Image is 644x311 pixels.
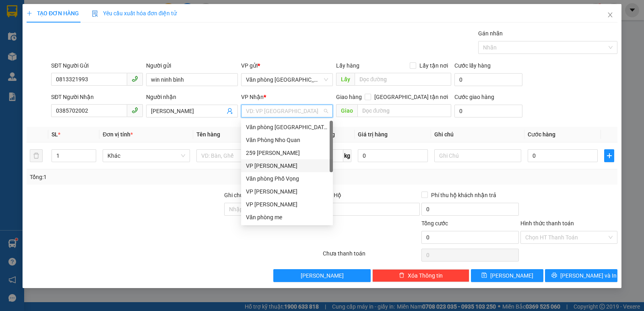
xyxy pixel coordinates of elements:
[454,73,522,86] input: Cước lấy hàng
[246,200,328,209] div: VP [PERSON_NAME]
[146,93,238,101] div: Người nhận
[107,150,185,162] span: Khác
[241,146,333,159] div: 259 Lê Duẩn
[408,271,443,280] span: Xóa Thông tin
[246,174,328,183] div: Văn phòng Phố Vọng
[246,161,328,170] div: VP [PERSON_NAME]
[196,149,283,162] input: VD: Bàn, Ghế
[434,149,521,162] input: Ghi Chú
[30,149,43,162] button: delete
[358,149,428,162] input: 0
[605,152,614,159] span: plus
[273,269,370,282] button: [PERSON_NAME]
[416,61,451,70] span: Lấy tận nơi
[146,61,238,70] div: Người gửi
[227,108,233,114] span: user-add
[241,94,264,100] span: VP Nhận
[27,10,32,16] span: plus
[421,220,448,227] span: Tổng cước
[52,131,58,138] span: SL
[246,74,328,86] span: Văn phòng Ninh Bình
[355,73,452,86] input: Dọc đường
[545,269,617,282] button: printer[PERSON_NAME] và In
[357,104,452,117] input: Dọc đường
[241,211,333,224] div: Văn phòng me
[343,149,351,162] span: kg
[560,271,617,280] span: [PERSON_NAME] và In
[336,104,357,117] span: Giao
[51,93,143,101] div: SĐT Người Nhận
[478,30,503,37] label: Gán nhãn
[30,173,249,181] div: Tổng: 1
[246,136,328,144] div: Văn Phòng Nho Quan
[224,203,321,216] input: Ghi chú đơn hàng
[336,73,355,86] span: Lấy
[599,4,621,27] button: Close
[241,134,333,146] div: Văn Phòng Nho Quan
[323,192,341,198] span: Thu Hộ
[246,148,328,157] div: 259 [PERSON_NAME]
[551,272,557,279] span: printer
[241,121,333,134] div: Văn phòng Ninh Bình
[428,191,500,200] span: Phí thu hộ khách nhận trả
[528,131,555,138] span: Cước hàng
[196,131,220,138] span: Tên hàng
[454,94,494,100] label: Cước giao hàng
[241,198,333,211] div: VP Trương Công Giai
[51,61,143,70] div: SĐT Người Gửi
[454,105,522,117] input: Cước giao hàng
[246,187,328,196] div: VP [PERSON_NAME]
[336,62,359,69] span: Lấy hàng
[241,185,333,198] div: VP Nguyễn Quốc Trị
[132,107,138,113] span: phone
[241,172,333,185] div: Văn phòng Phố Vọng
[27,10,79,16] span: TẠO ĐƠN HÀNG
[371,93,451,101] span: [GEOGRAPHIC_DATA] tận nơi
[103,131,133,138] span: Đơn vị tính
[92,10,98,17] img: icon
[481,272,487,279] span: save
[372,269,469,282] button: deleteXóa Thông tin
[520,220,574,227] label: Hình thức thanh toán
[301,271,344,280] span: [PERSON_NAME]
[92,10,177,16] span: Yêu cầu xuất hóa đơn điện tử
[246,123,328,132] div: Văn phòng [GEOGRAPHIC_DATA]
[431,127,524,142] th: Ghi chú
[132,76,138,82] span: phone
[607,12,613,18] span: close
[224,192,268,198] label: Ghi chú đơn hàng
[490,271,533,280] span: [PERSON_NAME]
[399,272,405,279] span: delete
[322,249,421,263] div: Chưa thanh toán
[454,62,491,69] label: Cước lấy hàng
[604,149,614,162] button: plus
[471,269,543,282] button: save[PERSON_NAME]
[358,131,388,138] span: Giá trị hàng
[241,61,333,70] div: VP gửi
[241,159,333,172] div: VP Thịnh Liệt
[246,213,328,222] div: Văn phòng me
[336,94,362,100] span: Giao hàng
